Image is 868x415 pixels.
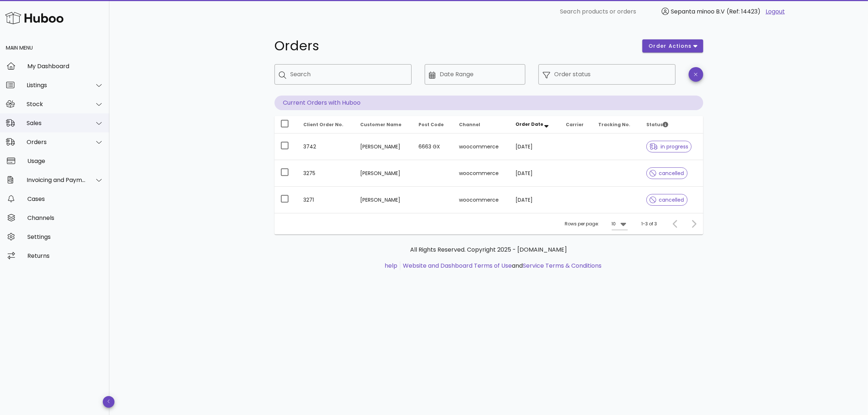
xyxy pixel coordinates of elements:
[5,10,63,26] img: Huboo Logo
[565,213,628,234] div: Rows per page:
[650,197,684,202] span: cancelled
[727,7,760,16] span: (Ref: 14423)
[612,218,628,230] div: 10Rows per page:
[280,245,697,254] p: All Rights Reserved. Copyright 2025 - [DOMAIN_NAME]
[298,160,355,187] td: 3275
[275,39,634,53] h1: Orders
[27,120,86,127] div: Sales
[27,139,86,146] div: Orders
[275,96,703,110] p: Current Orders with Huboo
[27,214,104,221] div: Channels
[27,233,104,240] div: Settings
[510,187,560,213] td: [DATE]
[27,158,104,164] div: Usage
[642,39,703,53] button: order actions
[453,116,510,133] th: Channel
[560,116,592,133] th: Carrier
[453,133,510,160] td: woocommerce
[648,42,692,50] span: order actions
[766,7,785,16] a: Logout
[612,221,616,227] div: 10
[641,116,703,133] th: Status
[304,121,344,128] span: Client Order No.
[598,121,630,128] span: Tracking No.
[592,116,641,133] th: Tracking No.
[355,133,413,160] td: [PERSON_NAME]
[385,261,397,270] a: help
[298,133,355,160] td: 3742
[453,187,510,213] td: woocommerce
[413,116,453,133] th: Post Code
[650,144,688,149] span: in progress
[642,221,657,227] div: 1-3 of 3
[510,160,560,187] td: [DATE]
[355,116,413,133] th: Customer Name
[510,116,560,133] th: Order Date: Sorted descending. Activate to remove sorting.
[403,261,512,270] a: Website and Dashboard Terms of Use
[650,171,684,176] span: cancelled
[298,116,355,133] th: Client Order No.
[515,121,543,127] span: Order Date
[27,82,86,89] div: Listings
[646,121,668,128] span: Status
[27,252,104,259] div: Returns
[413,133,453,160] td: 6663 GX
[27,177,86,183] div: Invoicing and Payments
[459,121,480,128] span: Channel
[298,187,355,213] td: 3271
[355,187,413,213] td: [PERSON_NAME]
[566,121,584,128] span: Carrier
[361,121,402,128] span: Customer Name
[355,160,413,187] td: [PERSON_NAME]
[419,121,444,128] span: Post Code
[400,261,602,270] li: and
[523,261,602,270] a: Service Terms & Conditions
[27,195,104,202] div: Cases
[27,63,104,70] div: My Dashboard
[671,7,725,16] span: Sepanta minoo B.V
[510,133,560,160] td: [DATE]
[453,160,510,187] td: woocommerce
[27,101,86,108] div: Stock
